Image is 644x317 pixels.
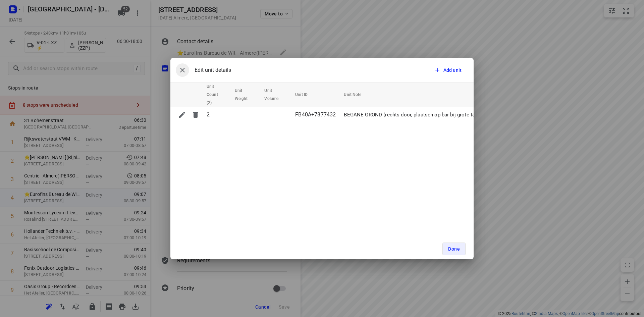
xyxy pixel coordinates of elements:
[295,91,316,99] span: Unit ID
[204,107,232,123] td: 2
[189,108,202,121] button: Delete
[443,67,462,73] span: Add unit
[207,83,227,107] span: Unit Count (2)
[344,111,482,119] p: BEGANE GROND (rechts door, plaatsen op bar bij grote tafel)
[431,64,466,76] button: Add unit
[175,108,189,121] button: Edit
[176,63,231,77] div: Edit unit details
[448,246,460,252] span: Done
[442,243,466,255] button: Done
[292,107,341,123] td: FB40A+7877432
[344,91,370,99] span: Unit Note
[264,87,287,103] span: Unit Volume
[235,87,257,103] span: Unit Weight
